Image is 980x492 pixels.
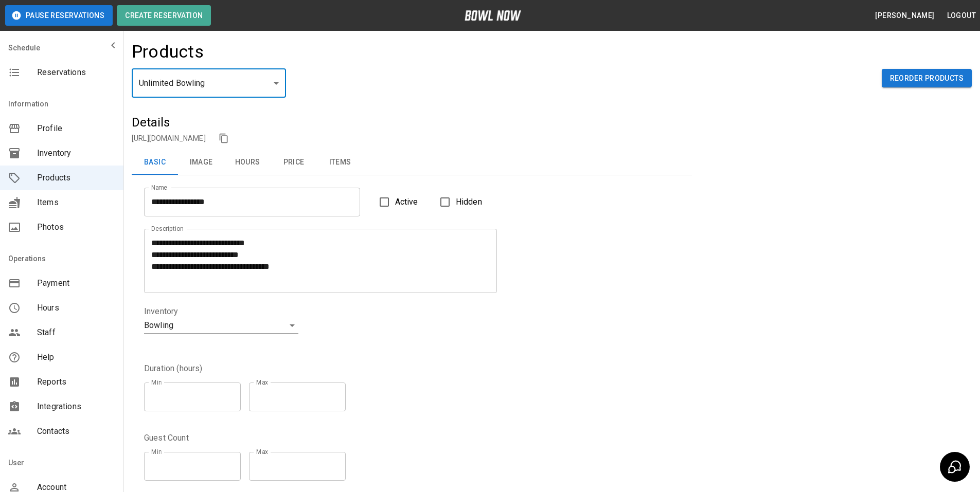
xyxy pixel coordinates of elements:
span: Reservations [37,66,115,79]
button: [PERSON_NAME] [871,6,938,25]
span: Contacts [37,425,115,438]
h4: Products [132,41,204,63]
button: copy link [216,131,231,146]
button: Create Reservation [117,5,211,26]
span: Inventory [37,147,115,159]
span: Photos [37,221,115,233]
legend: Duration (hours) [144,362,202,374]
div: Bowling [144,317,298,334]
span: Payment [37,277,115,289]
span: Help [37,351,115,363]
span: Active [395,196,418,208]
span: Hidden [456,196,482,208]
button: Pause Reservations [5,5,113,26]
legend: Guest Count [144,432,189,444]
span: Reports [37,376,115,388]
button: Items [317,150,363,175]
div: Unlimited Bowling [132,69,286,98]
span: Integrations [37,400,115,413]
h5: Details [132,114,692,131]
button: Image [178,150,224,175]
legend: Inventory [144,305,178,317]
span: Products [37,172,115,184]
span: Staff [37,326,115,339]
button: Basic [132,150,178,175]
div: basic tabs example [132,150,692,175]
button: Reorder Products [882,69,972,88]
a: [URL][DOMAIN_NAME] [132,134,206,142]
img: logo [465,10,521,21]
button: Logout [943,6,980,25]
span: Profile [37,122,115,135]
span: Items [37,196,115,209]
button: Price [271,150,317,175]
span: Hours [37,302,115,314]
label: Hidden products will not be visible to customers. You can still create and use them for bookings. [434,191,482,213]
button: Hours [224,150,271,175]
